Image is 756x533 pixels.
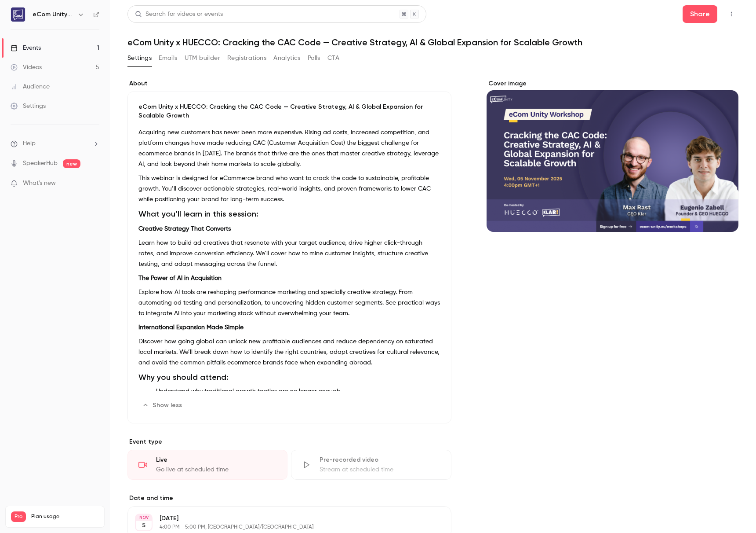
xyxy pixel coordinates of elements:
[23,159,58,168] a: SpeakerHub
[138,324,244,331] strong: International Expansion Made Simple
[487,79,738,232] section: Cover image
[136,515,152,521] div: NOV
[487,79,738,88] label: Cover image
[31,513,99,520] span: Plan usage
[127,37,738,48] h1: eCom Unity x HUECCO: Cracking the CAC Code — Creative Strategy, AI & Global Expansion for Scalabl...
[156,465,276,474] div: Go live at scheduled time
[127,51,152,65] button: Settings
[89,180,99,187] iframe: Noticeable Trigger
[683,5,717,23] button: Share
[227,51,266,65] button: Registrations
[138,336,440,368] p: Discover how going global can unlock new profitable audiences and reduce dependency on saturated ...
[327,51,339,65] button: CTA
[320,465,440,474] div: Stream at scheduled time
[153,387,440,396] li: Understand why traditional growth tactics are no longer enough.
[127,450,287,480] div: LiveGo live at scheduled time
[320,456,440,464] div: Pre-recorded video
[159,51,177,65] button: Emails
[185,51,220,65] button: UTM builder
[142,521,145,530] p: 5
[11,44,41,52] div: Events
[138,398,187,412] button: Show less
[138,275,222,281] strong: The Power of AI in Acquisition
[160,514,405,523] p: [DATE]
[11,511,26,522] span: Pro
[11,7,25,22] img: eCom Unity Workshops
[23,139,36,148] span: Help
[138,238,440,269] p: Learn how to build ad creatives that resonate with your target audience, drive higher click-throu...
[135,10,223,19] div: Search for videos or events
[308,51,320,65] button: Polls
[23,179,56,188] span: What's new
[127,79,451,88] label: About
[138,103,440,120] p: eCom Unity x HUECCO: Cracking the CAC Code — Creative Strategy, AI & Global Expansion for Scalabl...
[33,10,74,19] h6: eCom Unity Workshops
[11,139,99,148] li: help-dropdown-opener
[11,63,42,72] div: Videos
[138,127,440,169] p: Acquiring new customers has never been more expensive. Rising ad costs, increased competition, an...
[160,524,405,531] p: 4:00 PM - 5:00 PM, [GEOGRAPHIC_DATA]/[GEOGRAPHIC_DATA]
[138,226,231,232] strong: Creative Strategy That Converts
[138,372,229,382] strong: Why you should attend:
[11,82,50,91] div: Audience
[138,209,258,219] strong: What you’ll learn in this session:
[138,173,440,205] p: This webinar is designed for eCommerce brand who want to crack the code to sustainable, profitabl...
[273,51,301,65] button: Analytics
[63,159,80,168] span: new
[11,102,46,110] div: Settings
[156,456,276,464] div: Live
[291,450,451,480] div: Pre-recorded videoStream at scheduled time
[127,437,451,446] p: Event type
[138,287,440,319] p: Explore how AI tools are reshaping performance marketing and specially creative strategy. From au...
[127,494,451,503] label: Date and time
